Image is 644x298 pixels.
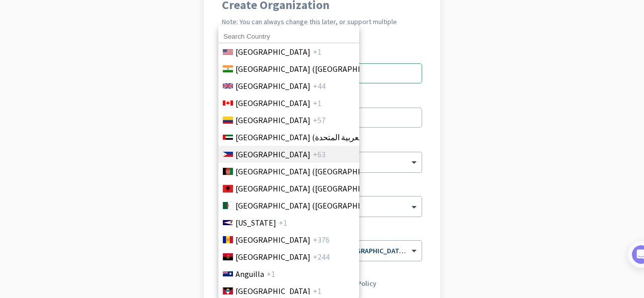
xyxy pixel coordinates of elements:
[313,285,321,297] span: +1
[235,268,264,280] span: Anguilla
[235,97,310,109] span: [GEOGRAPHIC_DATA]
[235,148,310,160] span: [GEOGRAPHIC_DATA]
[313,114,326,126] span: +57
[235,251,310,263] span: [GEOGRAPHIC_DATA]
[313,97,321,109] span: +1
[218,30,359,43] input: Search Country
[279,217,287,229] span: +1
[267,268,275,280] span: +1
[235,217,276,229] span: [US_STATE]
[235,63,392,75] span: [GEOGRAPHIC_DATA] ([GEOGRAPHIC_DATA])
[235,182,392,194] span: [GEOGRAPHIC_DATA] ([GEOGRAPHIC_DATA])
[235,80,310,92] span: [GEOGRAPHIC_DATA]
[235,165,392,177] span: [GEOGRAPHIC_DATA] (‫[GEOGRAPHIC_DATA]‬‎)
[235,131,394,143] span: [GEOGRAPHIC_DATA] (‫الإمارات العربية المتحدة‬‎)
[313,80,326,92] span: +44
[313,148,326,160] span: +63
[235,234,310,246] span: [GEOGRAPHIC_DATA]
[313,234,330,246] span: +376
[235,114,310,126] span: [GEOGRAPHIC_DATA]
[313,46,321,58] span: +1
[313,251,330,263] span: +244
[235,46,310,58] span: [GEOGRAPHIC_DATA]
[235,285,310,297] span: [GEOGRAPHIC_DATA]
[235,200,392,212] span: [GEOGRAPHIC_DATA] (‫[GEOGRAPHIC_DATA]‬‎)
